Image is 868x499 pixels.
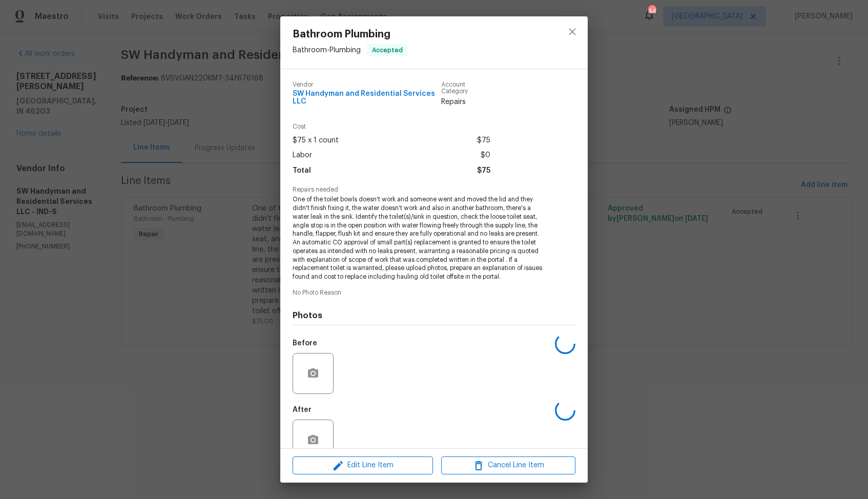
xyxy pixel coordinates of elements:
span: Vendor [293,81,441,88]
span: $75 [477,133,490,148]
span: SW Handyman and Residential Services LLC [293,90,441,106]
button: Edit Line Item [293,456,433,474]
span: Labor [293,148,312,163]
span: Account Category [441,81,490,95]
span: Accepted [368,45,407,55]
span: Edit Line Item [296,459,430,472]
span: One of the toilet bowls doesn't work and someone went and moved the lid and they didn't finish fi... [293,195,547,281]
h5: After [293,406,312,413]
h5: Before [293,340,317,347]
span: Bathroom - Plumbing [293,47,361,54]
button: Cancel Line Item [441,456,575,474]
span: $75 x 1 count [293,133,339,148]
span: Repairs needed [293,186,575,193]
span: $75 [477,163,490,178]
span: Cancel Line Item [444,459,572,472]
span: Repairs [441,97,490,107]
span: Total [293,163,311,178]
span: Cost [293,123,490,130]
span: No Photo Reason [293,289,575,296]
span: Bathroom Plumbing [293,29,408,40]
div: 44 [648,6,655,16]
button: close [560,19,585,44]
span: $0 [481,148,490,163]
h4: Photos [293,310,575,321]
